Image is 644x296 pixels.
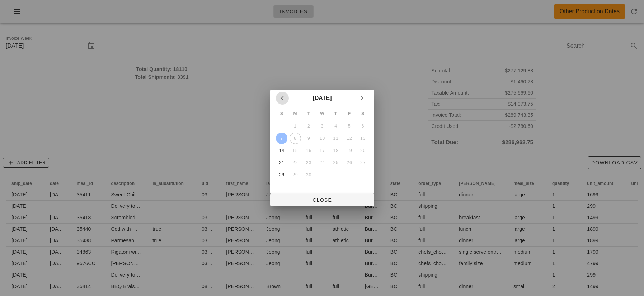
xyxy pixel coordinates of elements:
div: 21 [276,160,287,165]
button: Previous month [276,92,289,105]
th: M [288,108,301,120]
div: 7 [276,136,287,141]
button: 14 [276,145,287,156]
div: 28 [276,172,287,177]
button: 7 [276,133,287,144]
button: [DATE] [310,91,334,105]
button: Next month [356,92,368,105]
button: 21 [276,157,287,168]
div: 14 [276,148,287,153]
th: F [343,108,356,120]
th: S [275,108,288,120]
button: 28 [276,169,287,181]
button: Close [270,194,374,206]
span: Close [276,197,368,203]
th: S [356,108,369,120]
th: T [329,108,342,120]
th: W [316,108,329,120]
th: T [302,108,315,120]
